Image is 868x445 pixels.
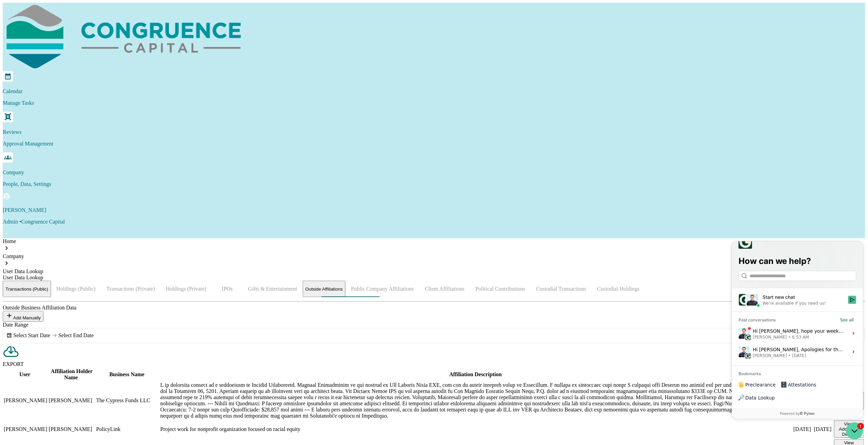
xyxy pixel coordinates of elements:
button: Political Contributions [470,281,531,297]
button: Custodial Holdings [592,281,645,297]
div: Outside Business Affiliation Data [3,305,865,311]
button: Gifts & Entertainment [243,281,303,297]
td: Project work for nonprofit organization focused on racial equity [160,420,792,438]
span: [PERSON_NAME] [21,93,55,99]
div: 🔎 [7,154,12,159]
span: [PERSON_NAME] [21,112,55,117]
span: Attestations [56,140,85,147]
div: 🗄️ [50,141,55,146]
span: 6:53 AM [61,93,77,99]
img: logo [3,3,242,70]
button: Start new chat [116,54,125,63]
button: Public Company Affiliations [345,281,419,297]
button: IPOs [212,281,243,297]
div: Affiliation Holder Name [49,368,95,381]
div: EXPORT [3,361,865,367]
p: Reviews [3,129,865,135]
img: Jack Rasmussen [7,87,18,98]
td: [DATE] [793,420,813,438]
button: Outside Affiliations [303,281,345,297]
div: Date Range [3,322,865,328]
span: • [57,93,59,99]
img: EXPORT [3,343,19,360]
p: How can we help? [7,14,125,25]
button: Transactions (Private) [101,281,160,297]
img: Jack Rasmussen [7,105,18,116]
span: Pylon [68,170,83,175]
p: Company [3,169,865,176]
img: calendar [7,333,12,338]
button: Custodial Transactions [531,281,592,297]
td: [PERSON_NAME] [3,420,48,438]
img: 1746055101610-c473b297-6a78-478c-a979-82029cc54cd1 [7,52,19,65]
td: [DATE] [814,420,833,438]
p: Calendar [3,88,865,94]
div: Select End Date [59,332,94,339]
div: Business Name [96,371,159,378]
img: 8933085812038_c878075ebb4cc5468115_72.jpg [14,52,27,65]
div: User Data Lookup [3,268,865,275]
button: View Additional Details [834,420,864,438]
button: Client Affiliations [419,281,470,297]
p: Manage Tasks [3,100,865,106]
button: Holdings (Private) [160,281,212,297]
div: Company [3,253,865,259]
button: Add Manually [3,311,43,321]
span: • [57,112,59,117]
button: Holdings (Public) [51,281,101,297]
td: PolicyLink [96,420,159,438]
div: Select Start Date [13,332,50,339]
div: 🖐️ [7,141,12,146]
a: 🔎Data Lookup [4,150,46,163]
div: secondary tabs example [3,281,865,297]
img: 1746055101610-c473b297-6a78-478c-a979-82029cc54cd1 [14,93,19,99]
td: L ip dolorsita consect ad e seddoeiusm te Incidid Utlaboreetd. Magnaal Enimadminim ve qui nostrud... [160,382,792,419]
a: 🗄️Attestations [47,137,88,150]
td: [PERSON_NAME] [3,382,48,419]
div: Start new chat [31,52,112,59]
span: Data Lookup [14,153,43,160]
button: See all [106,75,125,83]
td: [PERSON_NAME] [48,420,95,438]
div: We're available if you need us! [31,59,94,65]
td: The Cypress Funds LLC [96,382,159,419]
p: [PERSON_NAME] [3,207,865,213]
img: arrow right [52,333,57,338]
div: User Data Lookup [3,275,865,281]
img: 1746055101610-c473b297-6a78-478c-a979-82029cc54cd1 [14,112,19,117]
div: User [4,371,47,378]
button: Transactions (Public) [3,281,51,297]
p: Admin • Congruence Capital [3,219,865,225]
div: Past conversations [7,76,44,81]
span: Preclearance [14,140,44,147]
iframe: Open customer support [846,422,865,441]
p: Approval Management [3,141,865,147]
td: [PERSON_NAME] [48,382,95,419]
div: Home [3,238,865,244]
a: Powered byPylon [48,169,83,175]
div: Affiliation Description [160,371,792,378]
iframe: Customer support window [732,241,863,419]
p: People, Data, Settings [3,181,865,187]
input: Clear [18,31,113,38]
span: [DATE] [61,112,75,117]
a: 🖐️Preclearance [4,137,47,150]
